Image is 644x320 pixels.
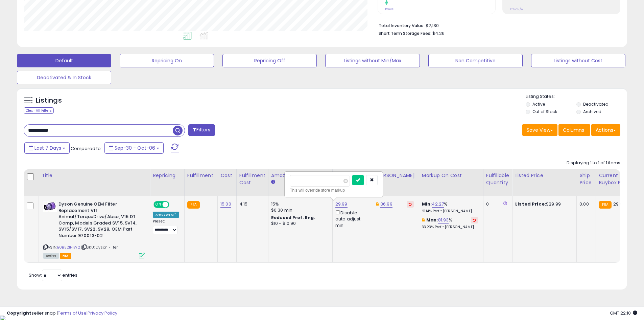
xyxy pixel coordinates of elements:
small: Prev: 0 [385,7,395,11]
div: 4.15 [239,201,263,207]
p: 21.14% Profit [PERSON_NAME] [422,209,478,214]
th: The percentage added to the cost of goods (COGS) that forms the calculator for Min & Max prices. [419,169,483,196]
div: Fulfillment [187,172,215,179]
p: Listing States: [526,93,627,100]
b: Short Term Storage Fees: [379,30,431,36]
button: Repricing On [120,54,214,67]
p: 33.23% Profit [PERSON_NAME] [422,225,478,230]
img: 41w7Wco0IRL._SL40_.jpg [43,201,57,212]
div: Ship Price [579,172,593,186]
button: Deactivated & In Stock [17,71,111,84]
button: Listings without Cost [531,54,625,67]
div: % [422,217,478,230]
div: 0.00 [579,201,591,207]
div: Displaying 1 to 1 of 1 items [567,160,620,166]
div: This will override store markup [290,187,378,194]
label: Out of Stock [532,109,557,114]
div: Fulfillable Quantity [486,172,509,186]
span: 29.99 [613,201,625,207]
div: $29.99 [515,201,571,207]
b: Dyson Genuine OEM Filter Replacement V11 Animal/TorqueDrive/Abso, V15 DT Comp, Models Graded SV15... [58,201,141,240]
div: 0 [486,201,507,207]
div: [PERSON_NAME] [376,172,416,179]
small: FBA [187,201,200,209]
span: OFF [168,202,179,208]
button: Non Competitive [428,54,523,67]
b: Total Inventory Value: [379,23,425,28]
strong: Copyright [7,310,31,316]
div: ASIN: [43,201,145,258]
div: $0.30 min [271,207,327,213]
span: All listings currently available for purchase on Amazon [43,253,59,259]
small: Prev: N/A [510,7,523,11]
div: seller snap | | [7,310,117,317]
button: Columns [558,124,590,136]
button: Actions [591,124,620,136]
div: Preset: [153,219,179,234]
div: Title [42,172,147,179]
button: Sep-30 - Oct-06 [104,142,164,154]
label: Archived [583,109,601,114]
div: Amazon Fees [271,172,330,179]
h5: Listings [36,96,62,105]
b: Min: [422,201,432,207]
div: % [422,201,478,214]
div: $10 - $10.90 [271,221,327,227]
a: 42.27 [432,201,444,208]
span: 2025-10-14 22:10 GMT [610,310,637,316]
b: Listed Price: [515,201,546,207]
span: FBA [60,253,71,259]
button: Save View [522,124,557,136]
span: Sep-30 - Oct-06 [115,145,155,151]
button: Default [17,54,111,67]
span: Compared to: [71,145,102,152]
label: Deactivated [583,101,609,107]
a: Privacy Policy [88,310,117,316]
small: FBA [599,201,611,209]
div: 15% [271,201,327,207]
div: Disable auto adjust min [335,209,368,229]
span: Last 7 Days [34,145,61,151]
span: ON [154,202,163,208]
div: Amazon AI * [153,212,179,218]
small: Amazon Fees. [271,179,275,185]
b: Max: [426,217,438,223]
a: B0B321H1W2 [57,244,80,250]
button: Filters [188,124,215,136]
div: Listed Price [515,172,574,179]
a: 29.99 [335,201,348,208]
span: $4.26 [432,30,445,37]
div: Cost [220,172,234,179]
label: Active [532,101,545,107]
a: 81.93 [438,217,449,223]
li: $2,130 [379,21,615,29]
div: Repricing [153,172,182,179]
div: Fulfillment Cost [239,172,265,186]
span: Columns [563,127,584,133]
button: Repricing Off [222,54,317,67]
a: 36.99 [380,201,392,208]
span: | SKU: Dyson Filter [81,244,118,250]
button: Last 7 Days [24,142,70,154]
div: Markup on Cost [422,172,480,179]
button: Listings without Min/Max [325,54,420,67]
b: Reduced Prof. Rng. [271,215,315,220]
div: Current Buybox Price [599,172,634,186]
a: 15.00 [220,201,231,208]
a: Terms of Use [58,310,87,316]
div: Clear All Filters [24,107,54,114]
span: Show: entries [29,272,77,278]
